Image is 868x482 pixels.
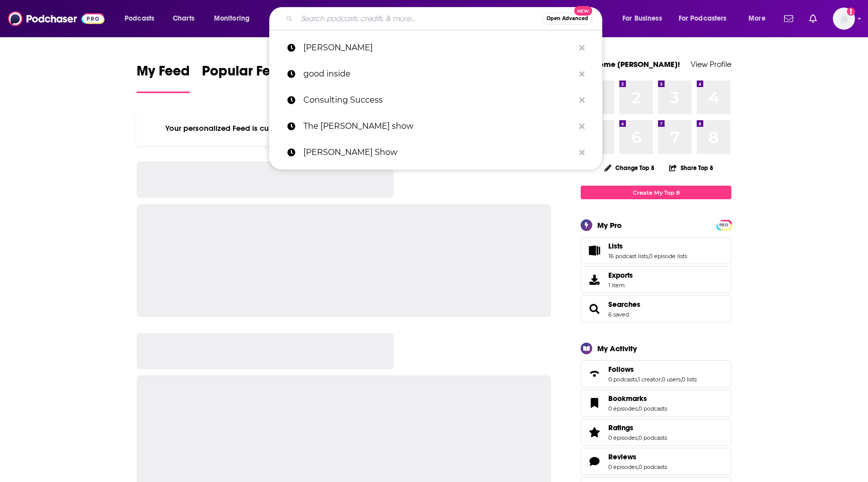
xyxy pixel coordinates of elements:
[581,419,731,446] span: Ratings
[679,12,727,26] span: For Podcasters
[584,244,604,258] a: Lists
[581,237,731,264] span: Lists
[691,59,731,69] a: View Profile
[303,139,574,166] p: James Altucher Show
[137,62,190,93] a: My Feed
[608,242,687,251] a: Lists
[574,6,592,16] span: New
[581,295,731,323] span: Searches
[608,434,637,441] a: 0 episodes
[662,376,681,383] a: 0 users
[681,376,682,383] span: ,
[615,11,675,27] button: open menu
[638,434,667,441] a: 0 podcasts
[682,376,697,383] a: 0 lists
[648,253,649,260] span: ,
[847,8,855,16] svg: Add a profile image
[597,220,622,230] div: My Pro
[718,221,730,228] a: PRO
[303,61,574,87] p: good inside
[125,12,154,26] span: Podcasts
[542,13,593,25] button: Open AdvancedNew
[608,452,667,461] a: Reviews
[202,62,287,86] span: Popular Feed
[741,11,778,27] button: open menu
[608,452,636,461] span: Reviews
[608,242,623,251] span: Lists
[672,11,741,27] button: open menu
[608,311,629,318] a: 6 saved
[581,186,731,199] a: Create My Top 8
[581,448,731,475] span: Reviews
[584,273,604,287] span: Exports
[608,463,637,470] a: 0 episodes
[608,300,640,309] a: Searches
[637,376,638,383] span: ,
[608,423,667,432] a: Ratings
[637,463,638,470] span: ,
[608,271,633,280] span: Exports
[547,16,588,21] span: Open Advanced
[608,365,697,374] a: Follows
[608,394,667,403] a: Bookmarks
[718,221,730,229] span: PRO
[608,253,648,260] a: 16 podcast lists
[833,8,855,30] button: Show profile menu
[649,253,687,260] a: 0 episode lists
[584,454,604,468] a: Reviews
[584,367,604,381] a: Follows
[118,11,167,27] button: open menu
[748,12,766,26] span: More
[202,62,287,93] a: Popular Feed
[669,158,714,178] button: Share Top 8
[638,463,667,470] a: 0 podcasts
[584,425,604,439] a: Ratings
[608,405,637,412] a: 0 episodes
[584,302,604,316] a: Searches
[597,344,637,353] div: My Activity
[269,113,602,139] a: The [PERSON_NAME] show
[269,139,602,166] a: [PERSON_NAME] Show
[608,282,633,289] span: 1 item
[780,10,797,27] a: Show notifications dropdown
[581,266,731,293] a: Exports
[638,376,661,383] a: 1 creator
[622,12,662,26] span: For Business
[608,376,637,383] a: 0 podcasts
[638,405,667,412] a: 0 podcasts
[279,7,612,30] div: Search podcasts, credits, & more...
[269,87,602,113] a: Consulting Success
[581,59,680,69] a: Welcome [PERSON_NAME]!
[661,376,662,383] span: ,
[166,11,200,27] a: Charts
[805,10,821,27] a: Show notifications dropdown
[833,8,855,30] span: Logged in as cduhigg
[598,162,661,174] button: Change Top 8
[303,87,574,113] p: Consulting Success
[608,365,634,374] span: Follows
[269,35,602,61] a: [PERSON_NAME]
[637,434,638,441] span: ,
[833,8,855,30] img: User Profile
[173,12,194,26] span: Charts
[608,394,647,403] span: Bookmarks
[303,113,574,139] p: The Shawn ryan show
[214,12,250,26] span: Monitoring
[584,396,604,410] a: Bookmarks
[137,62,190,86] span: My Feed
[581,360,731,387] span: Follows
[637,405,638,412] span: ,
[303,35,574,61] p: Emma Grede
[207,11,263,27] button: open menu
[581,389,731,417] span: Bookmarks
[297,11,542,27] input: Search podcasts, credits, & more...
[269,61,602,87] a: good inside
[137,111,551,145] div: Your personalized Feed is curated based on the Podcasts, Creators, Users, and Lists that you Follow.
[608,423,633,432] span: Ratings
[8,9,104,28] img: Podchaser - Follow, Share and Rate Podcasts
